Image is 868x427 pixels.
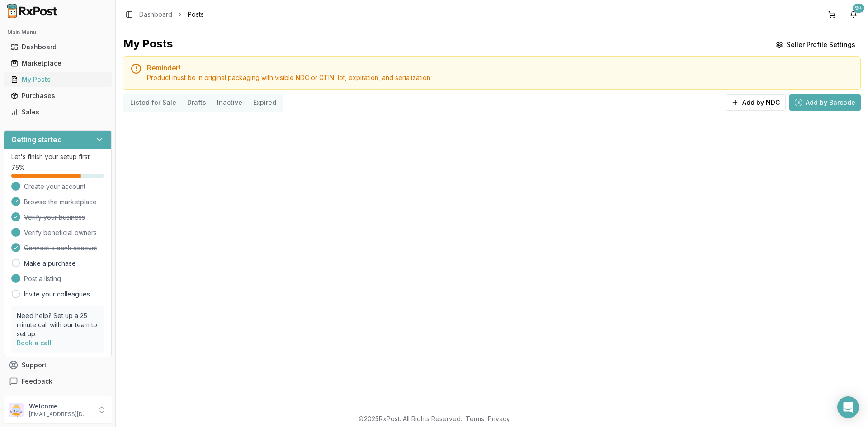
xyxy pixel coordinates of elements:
[11,152,104,161] p: Let's finish your setup first!
[4,72,112,87] button: My Posts
[182,95,212,110] button: Drafts
[4,357,112,373] button: Support
[24,228,97,237] span: Verify beneficial owners
[24,197,97,206] span: Browse the marketplace
[4,373,112,389] button: Feedback
[125,95,182,110] button: Listed for Sale
[726,94,786,111] button: Add by NDC
[11,42,104,52] div: Dashboard
[11,91,104,100] div: Purchases
[7,71,108,88] a: My Posts
[4,56,112,70] button: Marketplace
[846,7,861,22] button: 9+
[7,39,108,55] a: Dashboard
[11,59,104,68] div: Marketplace
[139,10,204,19] nav: breadcrumb
[7,29,108,36] h2: Main Menu
[4,4,61,18] img: RxPost Logo
[4,89,112,103] button: Purchases
[7,104,108,120] a: Sales
[9,403,24,417] img: User avatar
[29,411,92,418] p: [EMAIL_ADDRESS][DOMAIN_NAME]
[4,105,112,119] button: Sales
[837,396,859,418] div: Open Intercom Messenger
[139,10,172,19] a: Dashboard
[11,163,25,172] span: 75 %
[248,95,282,110] button: Expired
[789,94,861,111] button: Add by Barcode
[22,377,52,386] span: Feedback
[7,88,108,104] a: Purchases
[147,73,853,82] div: Product must be in original packaging with visible NDC or GTIN, lot, expiration, and serialization.
[123,37,173,53] div: My Posts
[4,40,112,54] button: Dashboard
[11,134,62,145] h3: Getting started
[147,64,853,71] h5: Reminder!
[212,95,248,110] button: Inactive
[188,10,204,19] span: Posts
[24,274,61,283] span: Post a listing
[466,415,484,422] a: Terms
[17,339,52,347] a: Book a call
[24,259,76,268] a: Make a purchase
[7,55,108,71] a: Marketplace
[24,290,90,299] a: Invite your colleagues
[29,402,92,411] p: Welcome
[24,213,85,222] span: Verify your business
[24,182,85,191] span: Create your account
[488,415,510,422] a: Privacy
[11,75,104,84] div: My Posts
[11,108,104,117] div: Sales
[853,4,864,13] div: 9+
[24,244,97,253] span: Connect a bank account
[17,311,99,338] p: Need help? Set up a 25 minute call with our team to set up.
[770,37,861,53] button: Seller Profile Settings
